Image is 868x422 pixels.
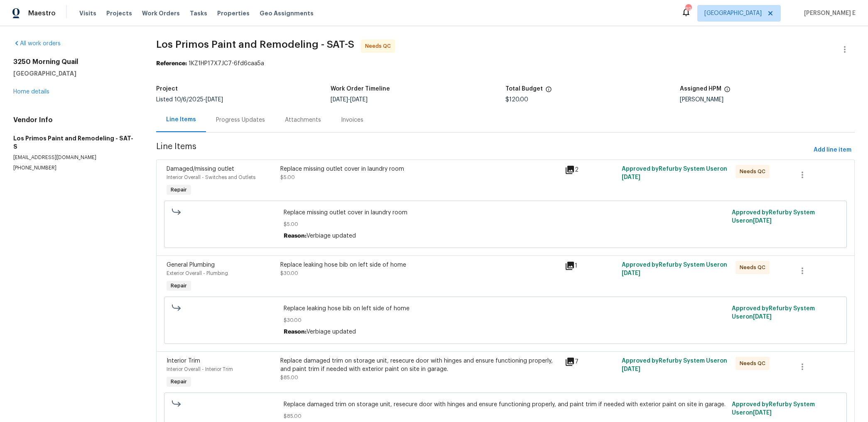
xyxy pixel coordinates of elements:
span: - [174,97,223,103]
span: Verbiage updated [306,329,356,335]
span: [PERSON_NAME] E [801,9,856,17]
span: Repair [167,378,190,386]
span: $85.00 [284,412,727,420]
span: Interior Overall - Interior Trim [167,367,233,372]
div: 1KZ1HP17X7JC7-6fd6caa5a [156,59,855,68]
span: Needs QC [740,167,769,176]
span: Replace damaged trim on storage unit, resecure door with hinges and ensure functioning properly, ... [284,400,727,409]
p: [PHONE_NUMBER] [13,164,136,172]
span: Needs QC [740,263,769,272]
b: Reference: [156,61,187,66]
h4: Vendor Info [13,116,136,124]
div: 39 [685,5,691,13]
h5: Los Primos Paint and Remodeling - SAT-S [13,134,136,151]
span: Add line item [814,145,851,155]
h5: Work Order Timeline [331,86,390,92]
span: Interior Trim [167,358,200,364]
span: Reason: [284,233,306,239]
span: Verbiage updated [306,233,356,239]
h5: [GEOGRAPHIC_DATA] [13,69,136,78]
span: $5.00 [284,220,727,228]
span: Needs QC [740,359,769,368]
span: The hpm assigned to this work order. [724,86,731,97]
span: 10/6/2025 [174,97,204,103]
div: Line Items [166,115,196,124]
span: $120.00 [505,97,528,103]
div: [PERSON_NAME] [680,97,855,103]
div: Attachments [285,116,321,124]
span: [DATE] [753,314,772,320]
span: Approved by Refurby System User on [732,210,815,224]
span: [DATE] [206,97,223,103]
h5: Project [156,86,178,92]
span: Line Items [156,142,810,158]
span: $5.00 [280,175,295,180]
span: [DATE] [753,410,772,416]
p: [EMAIL_ADDRESS][DOMAIN_NAME] [13,154,136,161]
span: Needs QC [365,42,394,50]
span: Replace leaking hose bib on left side of home [284,304,727,313]
div: Replace leaking hose bib on left side of home [280,261,560,269]
span: General Plumbing [167,262,215,268]
span: The total cost of line items that have been proposed by Opendoor. This sum includes line items th... [545,86,552,97]
div: Progress Updates [216,116,265,124]
span: Damaged/missing outlet [167,166,234,172]
div: Replace missing outlet cover in laundry room [280,165,560,173]
span: Approved by Refurby System User on [622,262,727,276]
h5: Assigned HPM [680,86,721,92]
span: [DATE] [350,97,368,103]
span: Repair [167,282,190,290]
h5: Total Budget [505,86,543,92]
span: $30.00 [284,316,727,324]
span: [GEOGRAPHIC_DATA] [704,9,762,17]
button: Add line item [810,142,855,158]
span: - [331,97,368,103]
span: [DATE] [622,174,640,180]
span: Interior Overall - Switches and Outlets [167,175,255,180]
span: Repair [167,186,190,194]
span: Listed [156,97,223,103]
div: Invoices [341,116,363,124]
span: [DATE] [622,270,640,276]
span: Approved by Refurby System User on [622,166,727,180]
span: $85.00 [280,375,298,380]
a: Home details [13,89,49,95]
span: Tasks [190,10,207,16]
h2: 3250 Morning Quail [13,58,136,66]
span: [DATE] [753,218,772,224]
span: Approved by Refurby System User on [732,306,815,320]
span: $30.00 [280,271,298,276]
span: [DATE] [622,366,640,372]
a: All work orders [13,41,61,47]
span: Projects [106,9,132,17]
span: Properties [217,9,250,17]
span: Reason: [284,329,306,335]
div: Replace damaged trim on storage unit, resecure door with hinges and ensure functioning properly, ... [280,357,560,373]
div: 7 [565,357,617,367]
span: Approved by Refurby System User on [732,402,815,416]
span: Approved by Refurby System User on [622,358,727,372]
span: Replace missing outlet cover in laundry room [284,209,727,217]
span: [DATE] [331,97,348,103]
span: Visits [79,9,96,17]
div: 1 [565,261,617,271]
span: Los Primos Paint and Remodeling - SAT-S [156,39,354,49]
span: Geo Assignments [260,9,314,17]
div: 2 [565,165,617,175]
span: Maestro [28,9,56,17]
span: Exterior Overall - Plumbing [167,271,228,276]
span: Work Orders [142,9,180,17]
